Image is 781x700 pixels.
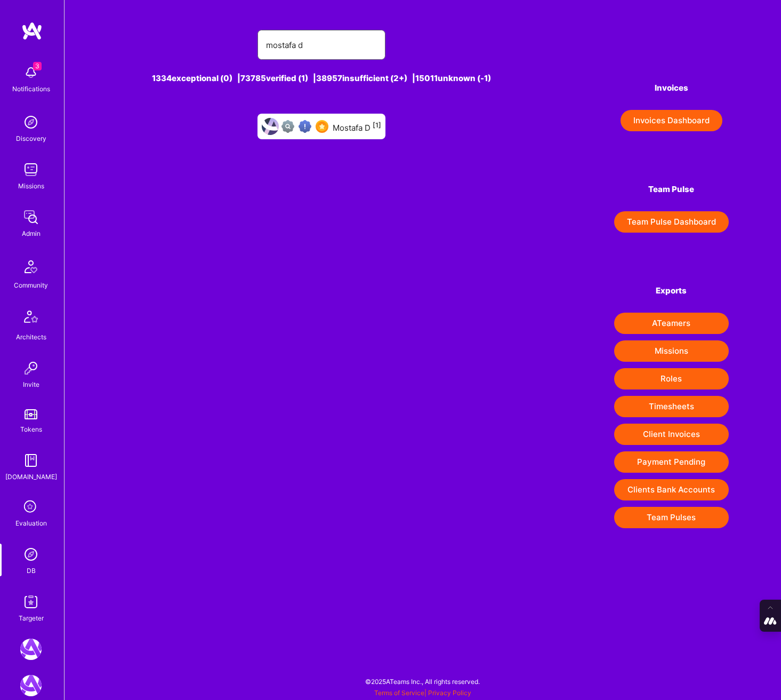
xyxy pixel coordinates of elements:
[614,507,729,528] button: Team Pulses
[374,689,424,697] a: Terms of Service
[64,668,781,695] div: © 2025 ATeams Inc., All rights reserved.
[614,211,729,233] button: Team Pulse Dashboard
[27,565,36,576] div: DB
[299,120,311,133] img: High Potential User
[18,180,44,192] div: Missions
[22,228,41,239] div: Admin
[20,591,42,612] img: Skill Targeter
[20,112,42,133] img: discovery
[20,62,42,83] img: bell
[117,73,526,84] div: 1334 exceptional (0) | 73785 verified (1) | 38957 insufficient (2+) | 15011 unknown (-1)
[614,396,729,417] button: Timesheets
[262,118,279,135] img: User Avatar
[12,83,50,94] div: Notifications
[20,424,42,435] div: Tokens
[23,379,39,390] div: Invite
[20,675,42,696] img: A.Team: GenAI Practice Framework
[316,120,328,133] img: SelectionTeam
[614,83,729,93] h4: Invoices
[614,479,729,500] button: Clients Bank Accounts
[281,120,294,133] img: Not fully vetted
[614,313,729,334] button: ATeamers
[21,21,43,41] img: logo
[20,206,42,228] img: admin teamwork
[266,31,377,59] input: Search for an A-Teamer
[333,120,381,133] div: Mostafa D
[614,424,729,445] button: Client Invoices
[18,639,44,660] a: A.Team: Leading A.Team's Marketing & DemandGen
[15,518,47,529] div: Evaluation
[374,689,471,697] span: |
[614,368,729,389] button: Roles
[33,62,42,70] span: 3
[25,409,37,419] img: tokens
[18,675,44,696] a: A.Team: GenAI Practice Framework
[20,639,42,660] img: A.Team: Leading A.Team's Marketing & DemandGen
[253,109,390,144] a: User AvatarNot fully vettedHigh Potential UserSelectionTeamMostafa D[1]
[373,121,381,129] sup: [1]
[621,110,722,131] button: Invoices Dashboard
[20,357,42,379] img: Invite
[18,254,44,280] img: Community
[428,689,471,697] a: Privacy Policy
[20,544,42,565] img: Admin Search
[21,497,41,518] i: icon SelectionTeam
[16,133,46,144] div: Discovery
[614,110,729,131] a: Invoices Dashboard
[19,612,44,624] div: Targeter
[14,280,48,291] div: Community
[18,306,44,331] img: Architects
[16,331,46,343] div: Architects
[614,286,729,296] h4: Exports
[20,159,42,180] img: teamwork
[614,451,729,473] button: Payment Pending
[5,471,57,482] div: [DOMAIN_NAME]
[614,185,729,194] h4: Team Pulse
[20,450,42,471] img: guide book
[614,340,729,362] button: Missions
